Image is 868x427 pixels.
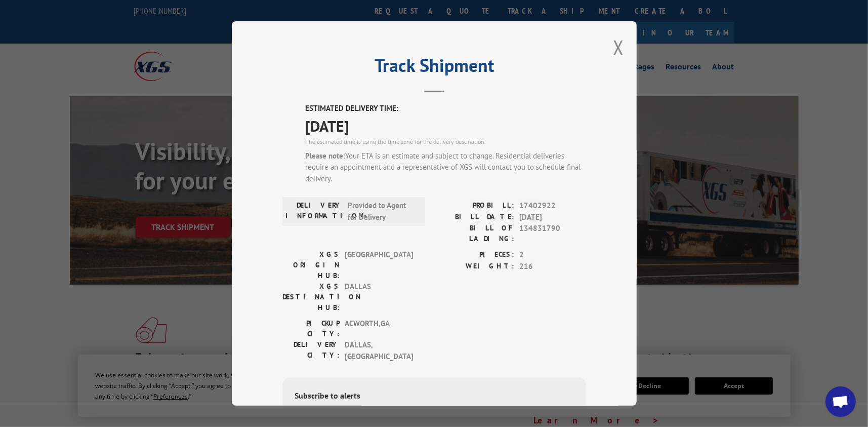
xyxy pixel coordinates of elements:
label: DELIVERY CITY: [282,339,340,362]
span: 134831790 [519,223,586,244]
label: PICKUP CITY: [282,318,340,339]
span: [GEOGRAPHIC_DATA] [345,249,413,281]
span: Provided to Agent for Delivery [348,200,416,223]
label: XGS DESTINATION HUB: [282,281,340,313]
span: [DATE] [519,212,586,223]
label: WEIGHT: [434,261,514,273]
div: The estimated time is using the time zone for the delivery destination. [305,137,586,146]
span: 17402922 [519,200,586,212]
button: Close modal [613,34,624,61]
span: 216 [519,261,586,273]
div: Open chat [825,386,856,417]
div: Your ETA is an estimate and subject to change. Residential deliveries require an appointment and ... [305,150,586,185]
label: DELIVERY INFORMATION: [285,200,343,223]
label: BILL DATE: [434,212,514,223]
span: DALLAS , [GEOGRAPHIC_DATA] [345,339,413,362]
h2: Track Shipment [282,58,586,77]
label: BILL OF LADING: [434,223,514,244]
strong: Please note: [305,151,345,161]
label: XGS ORIGIN HUB: [282,249,340,281]
label: PROBILL: [434,200,514,212]
label: PIECES: [434,249,514,261]
span: [DATE] [305,114,586,137]
span: 2 [519,249,586,261]
span: DALLAS [345,281,413,313]
div: Subscribe to alerts [295,390,574,404]
label: ESTIMATED DELIVERY TIME: [305,103,586,114]
span: ACWORTH , GA [345,318,413,339]
div: Get texted with status updates for this shipment. Message and data rates may apply. Message frequ... [295,404,574,427]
